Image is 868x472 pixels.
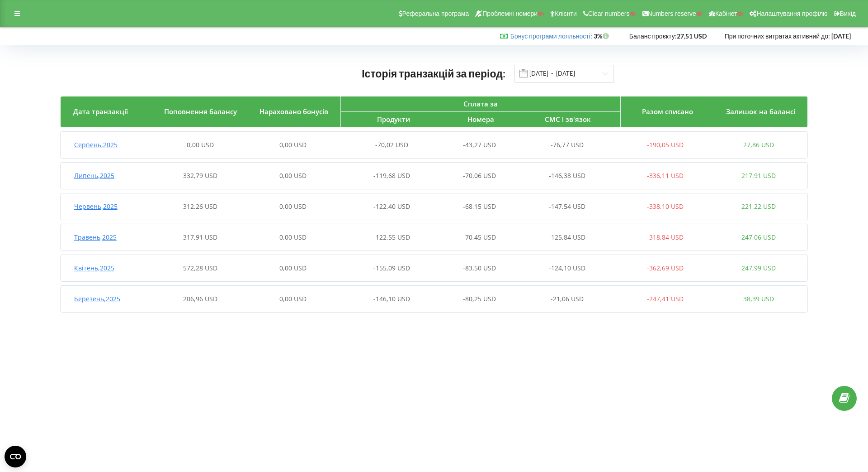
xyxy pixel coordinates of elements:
strong: 3% [594,32,611,40]
span: -247,41 USD [647,294,684,303]
span: -122,55 USD [373,233,410,241]
span: -146,38 USD [549,171,585,180]
span: 0,00 USD [279,140,307,149]
strong: 27,51 USD [677,32,707,40]
span: Дата транзакції [73,107,128,116]
span: Історія транзакцій за період: [362,67,505,80]
span: 247,06 USD [741,233,776,241]
span: 0,00 USD [279,202,307,211]
span: Клієнти [555,10,577,17]
span: 38,39 USD [743,294,774,303]
span: Продукти [377,115,410,124]
span: Вихід [840,10,856,17]
span: Номера [467,115,494,124]
span: -70,06 USD [463,171,496,180]
span: 0,00 USD [279,171,307,180]
span: Реферальна програма [402,10,469,17]
span: -155,09 USD [373,264,410,272]
span: 0,00 USD [279,233,307,241]
span: 312,26 USD [183,202,217,211]
span: -146,10 USD [373,294,410,303]
span: Залишок на балансі [726,107,795,116]
span: -76,77 USD [551,140,584,149]
span: Червень , 2025 [74,202,118,211]
span: 0,00 USD [279,264,307,272]
span: 217,91 USD [741,171,776,180]
span: 206,96 USD [183,294,217,303]
span: -68,15 USD [463,202,496,211]
span: -318,84 USD [647,233,684,241]
span: -190,05 USD [647,140,684,149]
button: Open CMP widget [5,446,26,467]
span: -125,84 USD [549,233,585,241]
span: -122,40 USD [373,202,410,211]
span: Липень , 2025 [74,171,114,180]
span: СМС і зв'язок [545,115,591,124]
span: Березень , 2025 [74,294,120,303]
span: Поповнення балансу [164,107,237,116]
span: Clear numbers [588,10,630,17]
span: Нараховано бонусів [259,107,328,116]
span: -70,02 USD [375,140,408,149]
span: Травень , 2025 [74,233,117,241]
span: 317,91 USD [183,233,217,241]
span: -43,27 USD [463,140,496,149]
span: -147,54 USD [549,202,585,211]
span: -362,69 USD [647,264,684,272]
span: Серпень , 2025 [74,140,118,149]
span: 332,79 USD [183,171,217,180]
span: 0,00 USD [279,294,307,303]
span: Кабінет [715,10,737,17]
strong: [DATE] [831,32,851,40]
span: -124,10 USD [549,264,585,272]
a: Бонус програми лояльності [510,32,590,40]
span: Проблемні номери [482,10,538,17]
span: Квітень , 2025 [74,264,114,272]
span: Разом списано [642,107,693,116]
span: 27,86 USD [743,140,774,149]
span: -338,10 USD [647,202,684,211]
span: Налаштування профілю [756,10,827,17]
span: -336,11 USD [647,171,684,180]
span: Баланс проєкту: [629,32,677,40]
span: 221,22 USD [741,202,776,211]
span: Numbers reserve [648,10,696,17]
span: -83,50 USD [463,264,496,272]
span: При поточних витратах активний до: [725,32,830,40]
span: 572,28 USD [183,264,217,272]
span: 0,00 USD [187,140,214,149]
span: -70,45 USD [463,233,496,241]
span: Сплата за [463,99,498,108]
span: 247,99 USD [741,264,776,272]
span: -119,68 USD [373,171,410,180]
span: -21,06 USD [551,294,584,303]
span: : [510,32,592,40]
span: -80,25 USD [463,294,496,303]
